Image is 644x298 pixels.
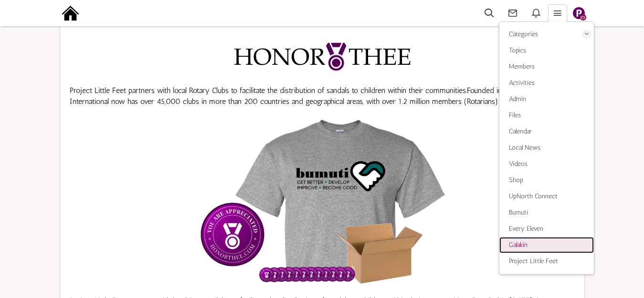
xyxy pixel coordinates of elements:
[499,188,594,205] a: UpNorth Connect
[509,208,528,216] span: Bumuti
[499,221,594,237] a: Every Eleven
[509,192,558,200] span: UpNorth Connect
[509,62,535,71] span: Members
[499,42,594,59] a: Topics
[509,160,528,168] span: Videos
[499,253,594,269] a: Project Little Feet
[70,86,552,106] span: Founded in [DATE], Rotary International now has over 45,000 clubs in more than 200 countries and ...
[509,95,526,103] span: Admin
[60,2,81,24] img: output-onlinepngtools%20-%202025-09-15T191211.976.png
[509,79,535,87] span: Activities
[499,91,594,107] a: Admin
[509,241,528,249] span: Galakin
[499,156,594,172] a: Videos
[573,7,585,19] img: Slide1.png
[203,39,442,74] img: 286758%2F9506216%2FHonor+Thee.png
[509,111,521,119] span: Files
[509,127,532,135] span: Calendar
[499,123,594,140] a: Calendar
[499,172,594,188] a: Shop
[70,86,467,95] span: Project Little Feet partners with local Rotary Clubs to facilitate the distribution of sandals to...
[499,59,594,75] a: Members
[499,237,594,253] a: Galakin
[155,118,489,285] img: 286758%2F9508661%2FSlide3.png
[509,46,526,54] span: Topics
[499,75,594,91] a: Activities
[509,257,558,265] span: Project Little Feet
[509,225,543,233] span: Every Eleven
[499,107,594,123] a: Files
[499,140,594,156] a: Local News
[499,205,594,221] a: Bumuti
[499,26,594,42] a: Categories
[509,144,540,152] span: Local News
[509,176,523,184] span: Shop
